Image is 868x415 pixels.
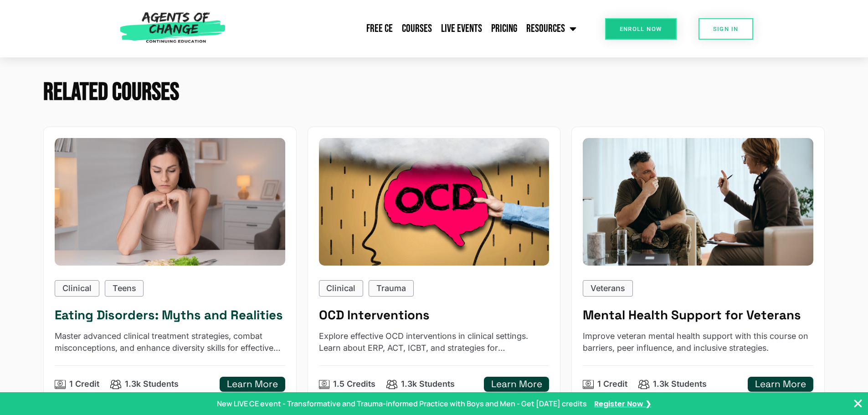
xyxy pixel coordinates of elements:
[594,398,651,410] a: Register Now ❯
[69,378,99,390] p: 1 Credit
[43,127,296,403] a: Eating Disorders: Myths and Realities (1 General CE Credit)ClinicalTeens Eating Disorders: Myths ...
[591,282,625,295] p: Veterans
[522,17,581,40] a: Resources
[319,307,550,323] h5: OCD Interventions
[217,398,587,409] p: New LIVE CE event - Transformative and Trauma-informed Practice with Boys and Men - Get [DATE] cr...
[333,378,375,390] p: 1.5 Credits
[230,17,581,40] nav: Menu
[43,80,825,105] h2: Related Courses
[55,138,285,266] div: Eating Disorders: Myths and Realities (1 General CE Credit)
[583,138,813,266] img: Mental Health Support for Veterans (1 General CE Credit)
[397,17,437,40] a: Courses
[326,282,355,295] p: Clinical
[376,282,406,295] p: Trauma
[597,378,627,390] p: 1 Credit
[125,378,179,390] p: 1.3k Students
[583,307,813,323] h5: Mental Health Support for Veterans
[487,17,522,40] a: Pricing
[401,378,455,390] p: 1.3k Students
[227,379,278,390] h5: Learn More
[605,18,677,40] a: Enroll Now
[853,398,863,409] button: Close Banner
[62,282,92,295] p: Clinical
[583,330,813,355] p: Improve veteran mental health support with this course on barriers, peer influence, and inclusive...
[308,127,560,403] a: OCD Interventions (1.5 General CE Credit)ClinicalTrauma OCD InterventionsExplore effective OCD in...
[755,379,806,390] h5: Learn More
[319,330,550,355] p: Explore effective OCD interventions in clinical settings. Learn about ERP, ACT, ICBT, and strateg...
[620,26,662,32] span: Enroll Now
[713,26,739,32] span: SIGN IN
[319,138,550,266] img: OCD Interventions (1.5 General CE Credit)
[362,17,397,40] a: Free CE
[113,282,136,295] p: Teens
[55,330,285,355] p: Master advanced clinical treatment strategies, combat misconceptions, and enhance diversity skill...
[491,379,542,390] h5: Learn More
[43,132,297,272] img: Eating Disorders: Myths and Realities (1 General CE Credit)
[55,307,285,323] h5: Eating Disorders: Myths and Realities
[653,378,707,390] p: 1.3k Students
[571,127,824,403] a: Mental Health Support for Veterans (1 General CE Credit)Veterans Mental Health Support for Vetera...
[699,18,753,40] a: SIGN IN
[437,17,487,40] a: Live Events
